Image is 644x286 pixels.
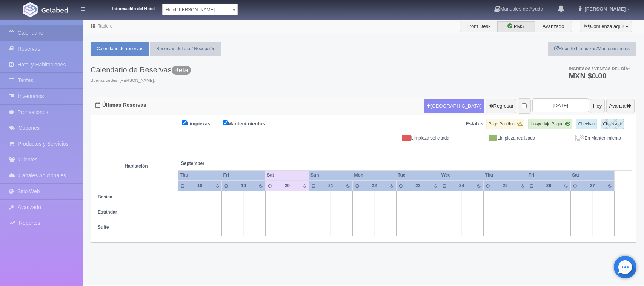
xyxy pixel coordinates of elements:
label: Hospedaje Pagado [528,119,572,129]
div: Limpieza realizada [455,135,541,141]
span: Buenas tardes, [PERSON_NAME]. [91,78,191,84]
button: Avanzar [606,99,635,113]
h3: MXN $0.00 [569,72,630,80]
div: 19 [237,183,250,189]
img: Getabed [23,2,38,17]
button: ¡Comienza aquí! [580,21,632,32]
th: Mon [353,170,397,180]
span: Hotel [PERSON_NAME] [166,4,227,15]
b: Basica [98,194,112,200]
span: [PERSON_NAME] [583,6,626,12]
th: Wed [440,170,484,180]
div: 27 [586,183,599,189]
label: Pago Pendiente [486,119,524,129]
th: Fri [527,170,571,180]
div: Limpieza solicitada [369,135,455,141]
label: Avanzado [535,21,572,32]
label: Estatus: [466,120,485,128]
b: Estándar [98,209,117,215]
th: Tue [396,170,440,180]
a: Reporte Limpiezas/Mantenimientos [548,42,636,56]
button: Hoy [590,99,605,113]
b: Suite [98,224,109,230]
div: En Mantenimiento [541,135,627,141]
th: Fri [222,170,266,180]
div: 18 [193,183,206,189]
button: [GEOGRAPHIC_DATA] [424,99,484,113]
th: Sun [309,170,353,180]
h3: Calendario de Reservas [91,66,191,74]
div: 26 [542,183,555,189]
input: Limpiezas [182,120,187,125]
label: Mantenimientos [223,119,277,128]
label: Limpiezas [182,119,222,128]
a: Calendario de reservas [91,42,149,56]
label: Check-out [601,119,624,129]
div: 23 [411,183,424,189]
span: Beta [172,66,191,75]
label: Front Desk [460,21,498,32]
th: Thu [178,170,222,180]
div: 25 [498,183,512,189]
th: Sat [265,170,309,180]
input: Mantenimientos [223,120,228,125]
div: 20 [281,183,294,189]
h4: Últimas Reservas [95,102,146,108]
a: Reservas del día / Recepción [150,42,221,56]
label: Check-in [576,119,597,129]
th: Sat [570,170,614,180]
div: 24 [455,183,468,189]
span: Ingresos / Ventas del día [569,66,630,71]
div: 22 [368,183,381,189]
a: Hotel [PERSON_NAME] [162,4,238,15]
strong: Habitación [124,163,148,169]
th: Thu [483,170,527,180]
button: Regresar [486,99,516,113]
div: 21 [324,183,337,189]
label: PMS [497,21,535,32]
img: Getabed [41,7,68,13]
a: Tablero [98,23,112,29]
dt: Información del Hotel [94,4,155,12]
span: September [181,160,263,167]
